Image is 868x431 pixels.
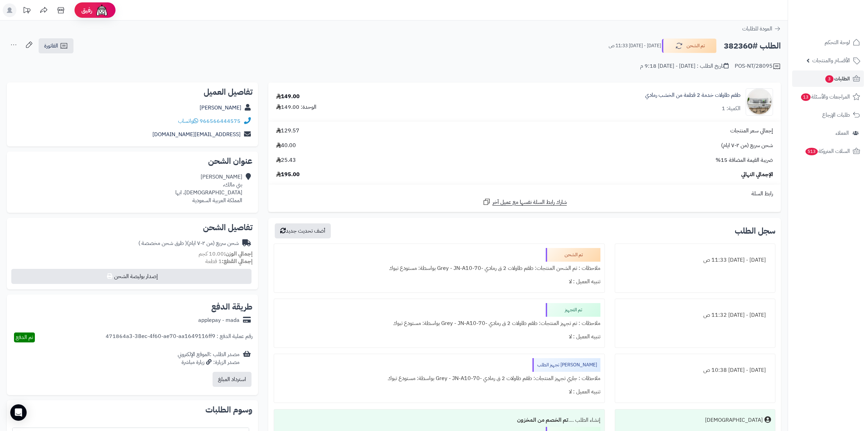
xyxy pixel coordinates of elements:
a: العودة للطلبات [742,25,781,33]
span: تم الدفع [16,333,33,341]
span: 25.43 [276,156,296,164]
a: 966566444575 [200,117,241,125]
div: تاريخ الطلب : [DATE] - [DATE] 9:18 م [640,62,729,70]
h2: وسوم الطلبات [12,406,253,414]
strong: إجمالي الوزن: [224,250,253,258]
a: [PERSON_NAME] [200,104,241,112]
a: العملاء [792,125,864,141]
img: 1752911431-1-90x90.jpg [746,88,773,116]
div: [DATE] - [DATE] 11:33 ص [619,253,771,267]
div: شحن سريع (من ٢-٧ ايام) [138,239,239,247]
span: السلات المتروكة [805,146,850,156]
span: الإجمالي النهائي [741,171,773,179]
span: 195.00 [276,171,300,179]
span: الأقسام والمنتجات [812,56,850,65]
span: إجمالي سعر المنتجات [730,127,773,135]
div: POS-NT/28095 [735,62,781,70]
span: 513 [805,148,818,156]
span: العملاء [836,128,849,138]
button: استرداد المبلغ [213,372,252,387]
h2: طريقة الدفع [211,303,253,311]
div: مصدر الزيارة: زيارة مباشرة [178,358,240,366]
a: السلات المتروكة513 [792,143,864,159]
h2: الطلب #382360 [724,39,781,53]
span: شحن سريع (من ٢-٧ ايام) [721,142,773,149]
a: الفاتورة [39,38,73,53]
a: تحديثات المنصة [18,3,35,19]
div: الكمية: 1 [722,105,741,113]
small: 10.00 كجم [199,250,253,258]
div: رابط السلة [271,190,778,198]
span: 129.57 [276,127,299,135]
a: واتساب [178,117,198,125]
small: [DATE] - [DATE] 11:33 ص [609,42,661,49]
div: تنبيه العميل : لا [278,275,600,288]
span: المراجعات والأسئلة [800,92,850,102]
span: 13 [801,93,811,101]
img: ai-face.png [95,3,109,17]
div: الوحدة: 149.00 [276,103,316,111]
div: ملاحظات : تم تجهيز المنتجات: طقم طاولات 2 ق رمادي -Grey - JN-A10-70 بواسطة: مستودع تبوك [278,317,600,330]
h2: عنوان الشحن [12,157,253,165]
div: ملاحظات : جاري تجهيز المنتجات: طقم طاولات 2 ق رمادي -Grey - JN-A10-70 بواسطة: مستودع تبوك [278,372,600,385]
span: رفيق [81,6,92,14]
div: [DATE] - [DATE] 10:38 ص [619,364,771,377]
a: شارك رابط السلة نفسها مع عميل آخر [483,198,567,206]
div: تنبيه العميل : لا [278,330,600,343]
a: [EMAIL_ADDRESS][DOMAIN_NAME] [152,130,241,139]
span: العودة للطلبات [742,25,772,33]
span: الطلبات [825,74,850,83]
strong: إجمالي القطع: [222,257,253,265]
div: تنبيه العميل : لا [278,385,600,399]
div: [PERSON_NAME] بني مالك، [DEMOGRAPHIC_DATA]، ابها المملكة العربية السعودية [175,173,242,204]
a: طلبات الإرجاع [792,107,864,123]
div: رقم عملية الدفع : 471864a3-38ec-4f60-ae70-aa1649116ff9 [106,332,253,342]
div: Open Intercom Messenger [10,404,27,421]
div: applepay - mada [198,316,240,324]
button: إصدار بوليصة الشحن [11,269,252,284]
span: 3 [825,75,833,83]
a: لوحة التحكم [792,34,864,51]
div: تم التجهيز [546,303,600,317]
small: 1 قطعة [205,257,253,265]
h2: تفاصيل الشحن [12,223,253,232]
b: تم الخصم من المخزون [517,416,568,424]
span: 40.00 [276,142,296,149]
div: تم الشحن [546,248,600,262]
h2: تفاصيل العميل [12,88,253,96]
a: الطلبات3 [792,70,864,87]
span: لوحة التحكم [825,38,850,47]
div: 149.00 [276,93,300,101]
span: شارك رابط السلة نفسها مع عميل آخر [492,198,567,206]
button: تم الشحن [662,39,717,53]
div: إنشاء الطلب .... [278,414,600,427]
div: [DEMOGRAPHIC_DATA] [705,416,763,424]
div: مصدر الطلب :الموقع الإلكتروني [178,351,240,366]
span: الفاتورة [44,42,58,50]
span: طلبات الإرجاع [822,110,850,120]
span: ضريبة القيمة المضافة 15% [716,156,773,164]
a: المراجعات والأسئلة13 [792,89,864,105]
div: [DATE] - [DATE] 11:32 ص [619,309,771,322]
a: طقم طاولات خدمة 2 قطعة من الخشب رمادي [645,91,741,99]
h3: سجل الطلب [735,227,775,235]
span: ( طرق شحن مخصصة ) [138,239,187,247]
img: logo-2.png [822,14,862,28]
button: أضف تحديث جديد [275,223,331,238]
div: [PERSON_NAME] تجهيز الطلب [532,358,600,372]
div: ملاحظات : تم الشحن المنتجات: طقم طاولات 2 ق رمادي -Grey - JN-A10-70 بواسطة: مستودع تبوك [278,262,600,275]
